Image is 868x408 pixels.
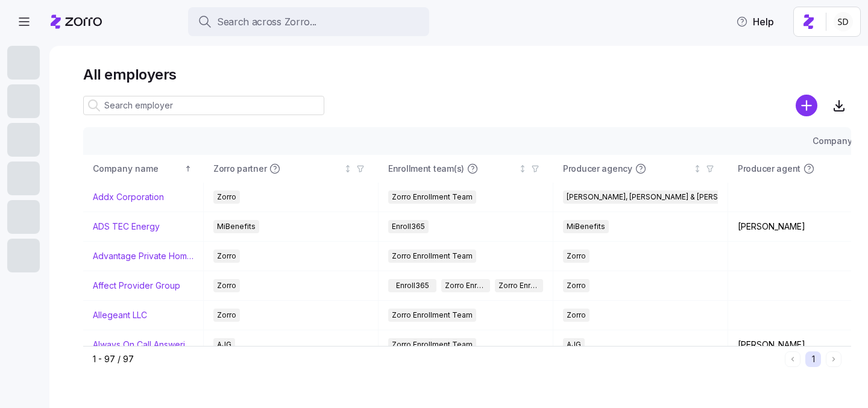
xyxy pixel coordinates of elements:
[518,165,527,173] div: Not sorted
[834,12,853,31] img: 038087f1531ae87852c32fa7be65e69b
[563,163,632,175] span: Producer agency
[392,250,473,263] span: Zorro Enrollment Team
[93,309,147,321] a: Allegeant LLC
[217,338,231,351] span: AJG
[93,339,193,351] a: Always On Call Answering Service
[693,165,702,173] div: Not sorted
[83,155,204,183] th: Company nameSorted ascending
[567,309,586,322] span: Zorro
[217,14,316,30] span: Search across Zorro...
[392,190,473,204] span: Zorro Enrollment Team
[217,309,236,322] span: Zorro
[93,280,180,292] a: Affect Provider Group
[217,250,236,263] span: Zorro
[796,95,817,116] svg: add icon
[396,279,429,292] span: Enroll365
[805,351,821,367] button: 1
[392,338,473,351] span: Zorro Enrollment Team
[738,163,800,175] span: Producer agent
[188,7,429,36] button: Search across Zorro...
[217,279,236,292] span: Zorro
[785,351,800,367] button: Previous page
[392,309,473,322] span: Zorro Enrollment Team
[213,163,266,175] span: Zorro partner
[736,14,774,29] span: Help
[93,162,182,175] div: Company name
[826,351,841,367] button: Next page
[93,221,160,233] a: ADS TEC Energy
[93,353,780,365] div: 1 - 97 / 97
[567,190,756,204] span: [PERSON_NAME], [PERSON_NAME] & [PERSON_NAME]
[204,155,379,183] th: Zorro partnerNot sorted
[379,155,553,183] th: Enrollment team(s)Not sorted
[567,279,586,292] span: Zorro
[83,96,324,115] input: Search employer
[445,279,486,292] span: Zorro Enrollment Team
[567,338,581,351] span: AJG
[217,190,236,204] span: Zorro
[388,163,464,175] span: Enrollment team(s)
[184,165,192,173] div: Sorted ascending
[217,220,256,233] span: MiBenefits
[498,279,539,292] span: Zorro Enrollment Experts
[553,155,728,183] th: Producer agencyNot sorted
[344,165,352,173] div: Not sorted
[93,191,164,203] a: Addx Corporation
[726,10,784,34] button: Help
[567,220,605,233] span: MiBenefits
[567,250,586,263] span: Zorro
[93,250,193,262] a: Advantage Private Home Care
[392,220,425,233] span: Enroll365
[83,65,851,84] h1: All employers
